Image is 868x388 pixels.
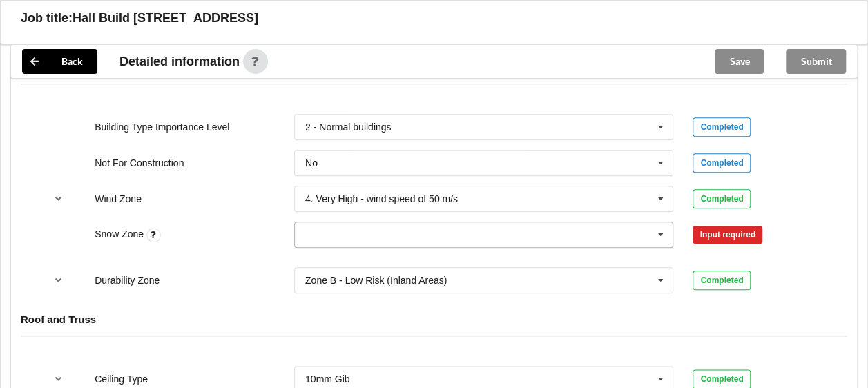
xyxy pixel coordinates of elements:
div: Zone B - Low Risk (Inland Areas) [305,275,447,285]
label: Not For Construction [95,157,184,168]
div: Input required [693,226,762,244]
label: Durability Zone [95,275,160,286]
span: Detailed information [119,55,240,68]
button: Back [22,49,97,74]
label: Snow Zone [95,229,146,240]
div: Completed [693,271,751,290]
div: Completed [693,189,751,208]
h4: Roof and Truss [21,313,847,326]
div: Completed [693,153,751,173]
div: 2 - Normal buildings [305,122,392,132]
label: Building Type Importance Level [95,122,229,133]
h3: Job title: [21,10,73,26]
div: Completed [693,117,751,137]
label: Wind Zone [95,193,142,204]
h3: Hall Build [STREET_ADDRESS] [73,10,258,26]
button: reference-toggle [45,186,72,211]
div: 10mm Gib [305,374,350,384]
label: Ceiling Type [95,374,148,385]
div: No [305,158,318,168]
div: 4. Very High - wind speed of 50 m/s [305,194,458,204]
button: reference-toggle [45,268,72,293]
